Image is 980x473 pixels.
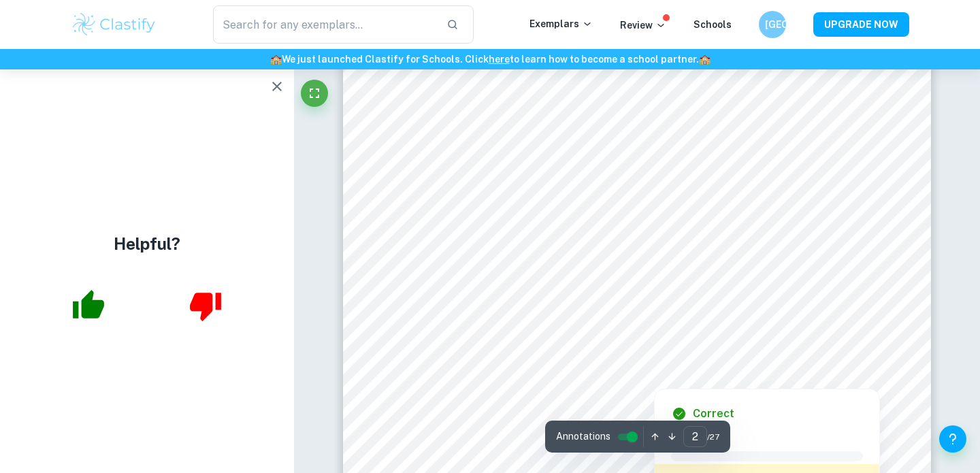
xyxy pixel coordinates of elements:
h6: We just launched Clastify for Schools. Click to learn how to become a school partner. [3,52,977,67]
h6: [GEOGRAPHIC_DATA] [765,17,781,32]
img: Clastify logo [71,11,157,38]
p: Review [620,18,666,33]
p: Exemplars [529,16,593,31]
a: here [489,54,510,65]
button: Fullscreen [301,80,328,107]
button: [GEOGRAPHIC_DATA] [759,11,786,38]
span: / 27 [707,431,719,443]
span: Annotations [556,429,610,444]
button: Help and Feedback [939,425,966,453]
span: 🏫 [699,54,710,65]
span: 🏫 [270,54,282,65]
h6: Correct [693,406,734,422]
h6: Criterion G [671,433,874,448]
h4: Helpful? [114,231,180,256]
button: UPGRADE NOW [813,12,909,37]
a: Schools [693,19,732,30]
input: Search for any exemplars... [213,5,436,44]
